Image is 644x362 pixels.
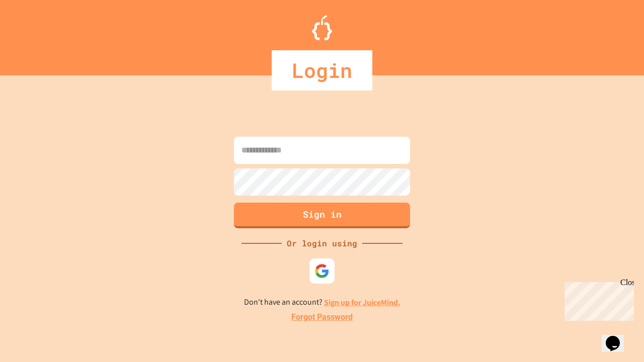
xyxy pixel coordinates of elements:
div: Chat with us now!Close [4,4,69,64]
a: Forgot Password [291,311,353,323]
img: Logo.svg [312,15,332,40]
p: Don't have an account? [244,296,400,309]
a: Sign up for JuiceMind. [324,297,400,308]
div: Or login using [282,237,362,249]
button: Sign in [234,203,410,228]
iframe: chat widget [602,322,634,352]
iframe: chat widget [560,278,634,321]
img: google-icon.svg [314,263,330,279]
div: Login [272,50,372,90]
